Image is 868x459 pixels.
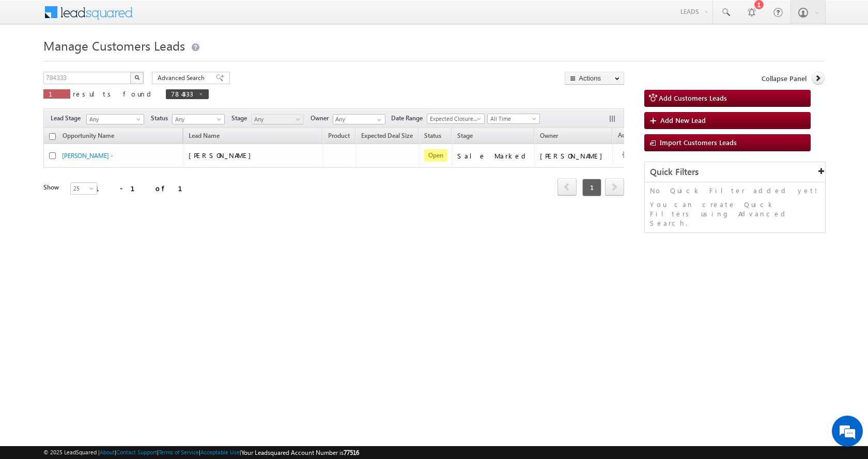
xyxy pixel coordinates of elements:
span: Owner [311,114,333,123]
span: Stage [457,132,473,139]
span: Open [424,149,447,162]
span: Manage Customers Leads [43,37,185,54]
div: Quick Filters [645,162,825,182]
span: [PERSON_NAME] [189,151,256,160]
a: Status [419,130,446,144]
span: Any [173,115,222,124]
a: Opportunity Name [57,130,119,144]
span: Actions [613,130,644,143]
img: Search [134,75,139,80]
span: Product [328,132,350,139]
a: Stage [452,130,478,144]
span: Advanced Search [158,73,208,83]
span: next [605,178,624,196]
div: Show [43,183,62,192]
a: next [605,179,624,196]
span: Date Range [391,114,427,123]
button: Actions [565,72,624,85]
a: prev [557,179,577,196]
a: Acceptable Use [200,449,240,455]
span: 784333 [171,89,193,98]
span: Import Customers Leads [660,138,737,147]
span: 25 [71,184,98,193]
span: Collapse Panel [762,74,807,83]
div: Sale Marked [457,151,530,161]
span: Your Leadsquared Account Number is [241,449,359,456]
a: Expected Deal Size [356,130,418,144]
span: Add Customers Leads [659,93,727,102]
span: Opportunity Name [63,132,114,139]
a: Show All Items [371,115,384,125]
a: Contact Support [116,449,157,455]
input: Check all records [49,133,56,140]
span: Any [252,115,301,124]
span: Any [87,115,141,124]
a: [PERSON_NAME] - [62,152,113,160]
a: All Time [487,114,540,124]
a: Any [251,114,304,124]
a: Any [86,114,144,124]
div: [PERSON_NAME] [540,151,608,161]
span: prev [557,178,577,196]
span: Lead Stage [51,114,85,123]
span: 77516 [344,449,359,456]
a: 25 [70,182,97,195]
a: Terms of Service [159,449,199,455]
span: Lead Name [183,130,225,144]
input: Type to Search [333,114,385,124]
span: 1 [49,89,65,98]
span: Status [151,114,172,123]
a: Expected Closure Date [427,114,485,124]
span: Expected Deal Size [361,132,413,139]
span: All Time [488,114,537,123]
span: results found [73,89,155,98]
span: 1 [582,179,601,196]
a: Any [172,114,225,124]
span: Add New Lead [660,116,706,124]
span: Stage [231,114,251,123]
span: Owner [540,132,558,139]
span: Expected Closure Date [427,114,481,123]
span: © 2025 LeadSquared | | | | | [43,448,359,457]
div: 1 - 1 of 1 [95,182,195,194]
a: About [100,449,115,455]
p: No Quick Filter added yet! [650,186,820,195]
p: You can create Quick Filters using Advanced Search. [650,200,820,228]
